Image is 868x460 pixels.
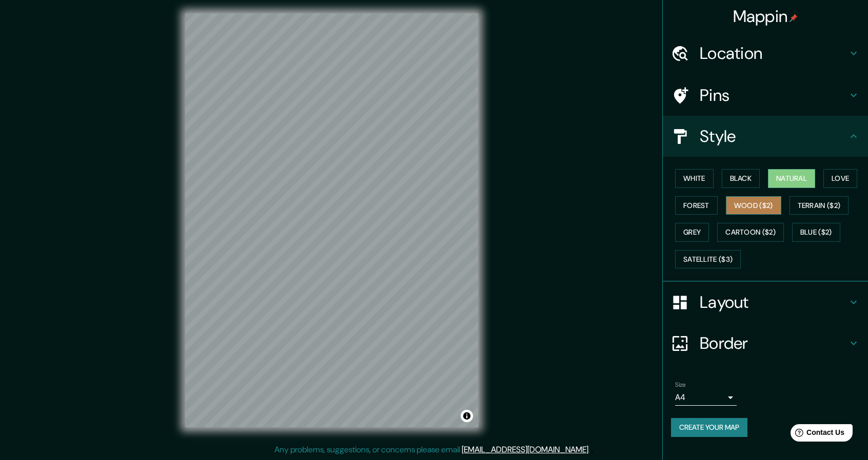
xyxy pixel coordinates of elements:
h4: Mappin [733,6,798,27]
button: Grey [675,223,709,242]
h4: Location [700,43,847,64]
div: Border [663,323,868,364]
button: Blue ($2) [792,223,840,242]
div: . [591,444,594,456]
button: Forest [675,196,718,215]
button: Wood ($2) [726,196,781,215]
canvas: Map [185,13,478,427]
a: [EMAIL_ADDRESS][DOMAIN_NAME] [462,444,588,455]
button: Natural [768,169,815,188]
h4: Border [700,333,847,353]
img: pin-icon.png [790,14,798,22]
button: White [675,169,714,188]
div: Pins [663,75,868,116]
div: Location [663,33,868,74]
button: Cartoon ($2) [717,223,784,242]
label: Size [675,381,686,389]
button: Toggle attribution [461,410,473,422]
button: Create your map [671,418,747,437]
h4: Layout [700,292,847,312]
button: Black [722,169,760,188]
iframe: Help widget launcher [777,420,857,449]
div: . [590,444,591,456]
div: Style [663,116,868,157]
p: Any problems, suggestions, or concerns please email . [274,444,590,456]
button: Terrain ($2) [790,196,849,215]
div: Layout [663,282,868,323]
div: A4 [675,389,737,406]
button: Love [823,169,857,188]
button: Satellite ($3) [675,250,741,269]
h4: Style [700,126,847,147]
h4: Pins [700,85,847,106]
